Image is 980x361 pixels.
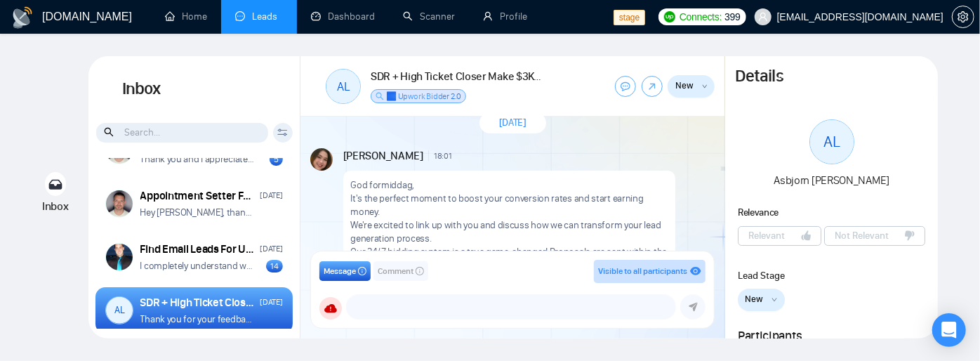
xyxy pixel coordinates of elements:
[824,226,926,246] button: Not Relevant
[835,228,889,243] span: Not Relevant
[738,289,785,311] button: Newdown
[668,75,715,98] button: Newdown
[350,178,668,192] p: God formiddag,
[774,173,889,187] span: Asbjorn [PERSON_NAME]
[343,148,423,164] span: [PERSON_NAME]
[434,150,452,162] span: 18:01
[140,259,255,273] p: I completely understand why you would prefer to talk here. As much as I'd like to talk business w...
[350,192,668,218] p: It's the perfect moment to boost your conversion rates and start earning money.
[266,260,283,273] div: 14
[319,261,371,281] button: Messageinfo-circle
[483,11,527,22] a: userProfile
[140,188,256,204] div: Appointment Setter For Instagram
[675,79,694,93] span: New
[140,242,256,257] div: Find Email Leads For Upwork Client Agencies
[598,266,687,276] span: Visible to all participants
[758,12,768,22] span: user
[373,261,428,281] button: Commentinfo-circle
[96,123,268,143] input: Search...
[270,153,283,166] div: 5
[690,265,701,277] span: eye
[140,313,255,326] p: Thank you for your feedback and I appreciate your time. Feel free to contact me if you need aweso...
[378,265,413,278] span: Comment
[738,270,785,282] span: Lead Stage
[165,11,207,22] a: homeHome
[140,295,256,310] div: SDR + High Ticket Closer Make $3K-$15k monthly 100% comission based only.
[416,267,424,275] span: info-circle
[310,148,333,171] img: Andrian
[614,10,645,25] span: stage
[260,189,282,202] div: [DATE]
[324,265,356,278] span: Message
[106,244,133,270] img: Jonathan DeYoung
[772,296,777,303] span: down
[735,66,783,87] h1: Details
[953,11,974,22] span: setting
[499,116,527,129] span: [DATE]
[952,6,974,28] button: setting
[386,91,461,101] span: ✅ Upwork Bidder 2.0
[680,9,722,25] span: Connects:
[932,313,966,347] div: Open Intercom Messenger
[748,228,785,243] span: Relevant
[376,92,384,100] span: search
[106,190,133,217] img: Nikita Kasianov
[350,218,668,245] p: We're excited to link up with you and discuss how we can transform your lead generation process.
[371,69,542,84] h1: SDR + High Ticket Closer Make $3K-$15k monthly 100% comission based only.
[738,206,779,218] span: Relevance
[260,242,282,256] div: [DATE]
[326,70,360,103] div: AL
[106,297,133,324] div: AL
[260,296,282,309] div: [DATE]
[140,152,255,166] p: Thank you and I appreciate your time. Feel free to contact me if you need awesome automated lead ...
[724,9,740,25] span: 399
[140,206,255,219] p: Hey [PERSON_NAME], thanks for applying for this position!
[745,292,763,306] span: New
[810,120,854,164] div: AL
[42,199,69,213] span: Inbox
[952,11,974,22] a: setting
[11,6,34,29] img: logo
[235,11,283,22] a: messageLeads
[403,11,455,22] a: searchScanner
[738,328,926,343] h1: Participants
[358,267,366,275] span: info-circle
[88,56,300,122] h1: Inbox
[104,124,116,140] span: search
[664,11,675,22] img: upwork-logo.png
[702,83,708,89] span: down
[738,226,822,246] button: Relevant
[311,11,375,22] a: dashboardDashboard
